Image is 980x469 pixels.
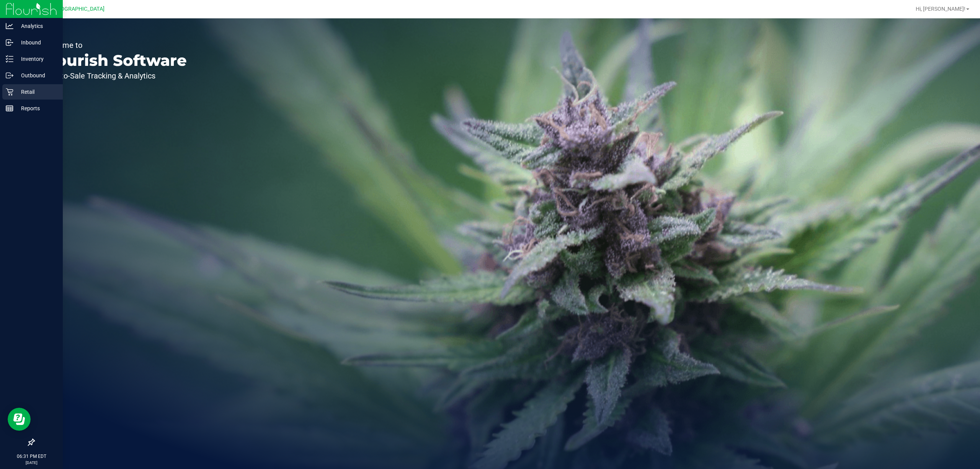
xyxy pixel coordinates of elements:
p: Outbound [13,71,59,80]
p: 06:31 PM EDT [3,453,59,460]
inline-svg: Analytics [6,22,13,30]
p: Welcome to [41,41,187,49]
p: Retail [13,87,59,96]
p: Analytics [13,21,59,31]
iframe: Resource center [8,408,31,431]
inline-svg: Inventory [6,55,13,63]
span: [GEOGRAPHIC_DATA] [52,6,105,12]
p: Inventory [13,54,59,64]
p: Flourish Software [41,53,187,68]
inline-svg: Outbound [6,72,13,79]
p: Inbound [13,38,59,47]
inline-svg: Reports [6,105,13,112]
p: [DATE] [3,460,59,466]
span: Hi, [PERSON_NAME]! [916,6,965,12]
p: Reports [13,104,59,113]
inline-svg: Inbound [6,39,13,46]
inline-svg: Retail [6,88,13,96]
p: Seed-to-Sale Tracking & Analytics [41,72,187,80]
